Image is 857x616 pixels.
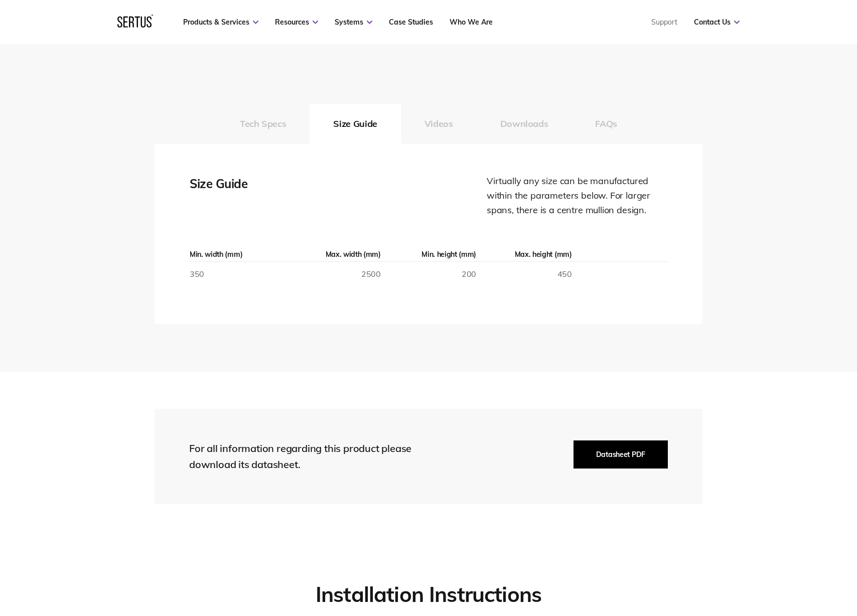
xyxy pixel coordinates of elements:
[190,247,285,262] th: Min. width (mm)
[155,581,702,608] h2: Installation Instructions
[574,440,668,469] button: Datasheet PDF
[216,104,310,144] button: Tech Specs
[183,18,258,27] a: Products & Services
[476,262,572,286] td: 450
[401,104,477,144] button: Videos
[476,247,572,262] th: Max. height (mm)
[694,18,740,27] a: Contact Us
[487,174,667,217] div: Virtually any size can be manufactured within the parameters below. For larger spans, there is a ...
[676,500,857,616] iframe: Chat Widget
[190,262,285,286] td: 350
[572,104,641,144] button: FAQs
[335,18,372,27] a: Systems
[389,18,433,27] a: Case Studies
[381,247,476,262] th: Min. height (mm)
[190,174,290,217] div: Size Guide
[285,247,380,262] th: Max. width (mm)
[477,104,572,144] button: Downloads
[275,18,318,27] a: Resources
[450,18,493,27] a: Who We Are
[189,440,430,473] div: For all information regarding this product please download its datasheet.
[381,262,476,286] td: 200
[285,262,380,286] td: 2500
[651,18,677,27] a: Support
